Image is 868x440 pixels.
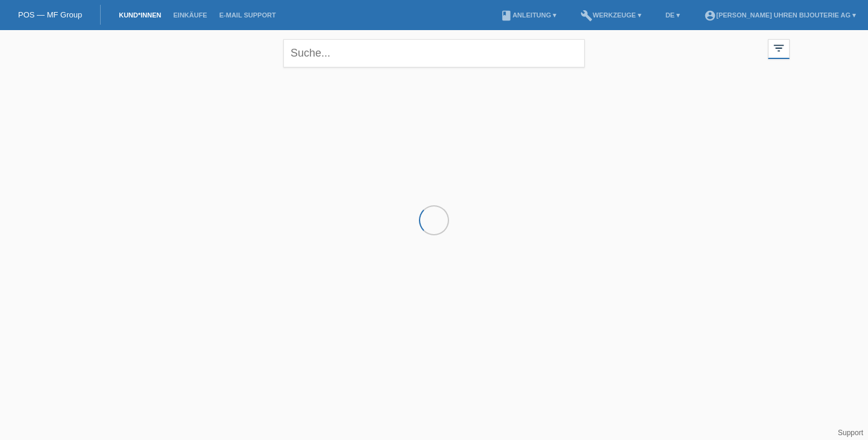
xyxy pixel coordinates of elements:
[167,11,213,19] a: Einkäufe
[500,10,512,22] i: book
[574,11,647,19] a: buildWerkzeuge ▾
[113,11,167,19] a: Kund*innen
[704,10,716,22] i: account_circle
[213,11,282,19] a: E-Mail Support
[659,11,686,19] a: DE ▾
[838,429,863,437] a: Support
[283,39,585,67] input: Suche...
[580,10,593,22] i: build
[494,11,562,19] a: bookAnleitung ▾
[18,10,82,19] a: POS — MF Group
[772,42,785,55] i: filter_list
[698,11,862,19] a: account_circle[PERSON_NAME] Uhren Bijouterie AG ▾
